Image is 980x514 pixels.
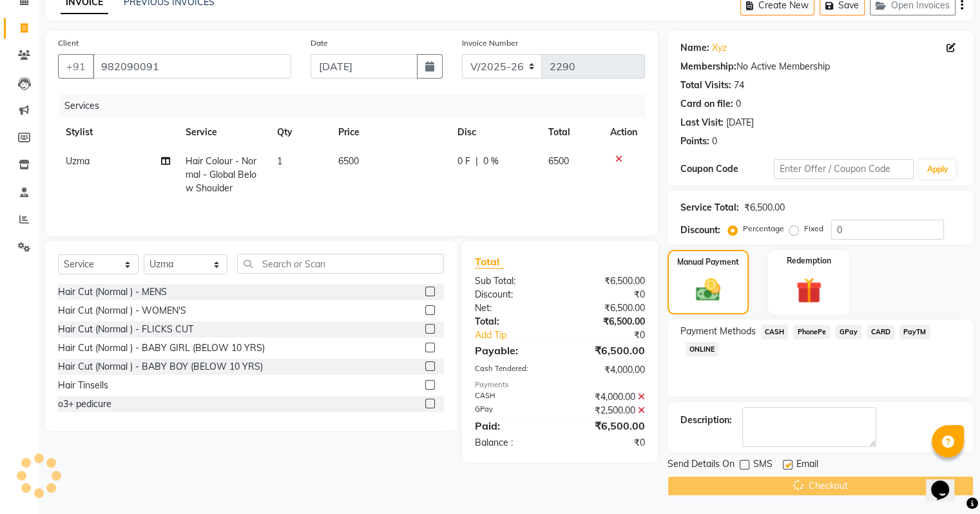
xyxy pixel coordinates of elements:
[465,436,560,450] div: Balance :
[680,41,709,55] div: Name:
[331,118,450,147] th: Price
[560,274,655,288] div: ₹6,500.00
[58,397,111,411] div: o3+ pedicure
[465,404,560,417] div: GPay
[475,255,504,269] span: Total
[680,97,733,111] div: Card on file:
[680,79,731,92] div: Total Visits:
[465,418,560,433] div: Paid:
[680,325,756,338] span: Payment Methods
[804,223,823,234] label: Fixed
[277,155,282,167] span: 1
[788,274,830,307] img: _gift.svg
[560,390,655,404] div: ₹4,000.00
[269,118,331,147] th: Qty
[476,155,478,168] span: |
[450,118,541,147] th: Disc
[59,94,655,118] div: Services
[712,135,717,148] div: 0
[560,418,655,433] div: ₹6,500.00
[58,54,94,79] button: +91
[602,118,645,147] th: Action
[58,37,79,49] label: Client
[796,457,818,473] span: Email
[761,325,789,339] span: CASH
[680,224,720,237] div: Discount:
[338,155,359,167] span: 6500
[465,328,575,342] a: Add Tip
[835,325,861,339] span: GPay
[186,155,256,194] span: Hair Colour - Normal - Global Below Shoulder
[575,328,654,342] div: ₹0
[465,274,560,288] div: Sub Total:
[560,315,655,328] div: ₹6,500.00
[680,135,709,148] div: Points:
[668,457,735,473] span: Send Details On
[867,325,894,339] span: CARD
[726,116,754,129] div: [DATE]
[926,462,967,501] iframe: chat widget
[744,201,785,214] div: ₹6,500.00
[787,255,831,267] label: Redemption
[677,256,739,268] label: Manual Payment
[457,155,470,168] span: 0 F
[680,60,961,73] div: No Active Membership
[560,343,655,358] div: ₹6,500.00
[560,288,655,301] div: ₹0
[743,223,784,234] label: Percentage
[774,159,914,179] input: Enter Offer / Coupon Code
[237,254,444,274] input: Search or Scan
[58,323,193,336] div: Hair Cut (Normal ) - FLICKS CUT
[465,343,560,358] div: Payable:
[560,436,655,450] div: ₹0
[465,315,560,328] div: Total:
[465,363,560,377] div: Cash Tendered:
[58,360,263,374] div: Hair Cut (Normal ) - BABY BOY (BELOW 10 YRS)
[311,37,328,49] label: Date
[680,201,739,214] div: Service Total:
[753,457,773,473] span: SMS
[58,341,265,355] div: Hair Cut (Normal ) - BABY GIRL (BELOW 10 YRS)
[680,116,724,129] div: Last Visit:
[793,325,830,339] span: PhonePe
[680,414,732,427] div: Description:
[560,404,655,417] div: ₹2,500.00
[548,155,569,167] span: 6500
[680,162,774,176] div: Coupon Code
[58,304,186,318] div: Hair Cut (Normal ) - WOMEN'S
[58,118,178,147] th: Stylist
[919,160,956,179] button: Apply
[736,97,741,111] div: 0
[475,379,645,390] div: Payments
[178,118,269,147] th: Service
[541,118,602,147] th: Total
[66,155,90,167] span: Uzma
[465,301,560,315] div: Net:
[560,301,655,315] div: ₹6,500.00
[465,390,560,404] div: CASH
[686,342,719,357] span: ONLINE
[680,60,736,73] div: Membership:
[734,79,744,92] div: 74
[93,54,291,79] input: Search by Name/Mobile/Email/Code
[688,276,728,304] img: _cash.svg
[560,363,655,377] div: ₹4,000.00
[58,285,167,299] div: Hair Cut (Normal ) - MENS
[58,379,108,392] div: Hair Tinsells
[712,41,727,55] a: Xyz
[899,325,930,339] span: PayTM
[483,155,499,168] span: 0 %
[465,288,560,301] div: Discount:
[462,37,518,49] label: Invoice Number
